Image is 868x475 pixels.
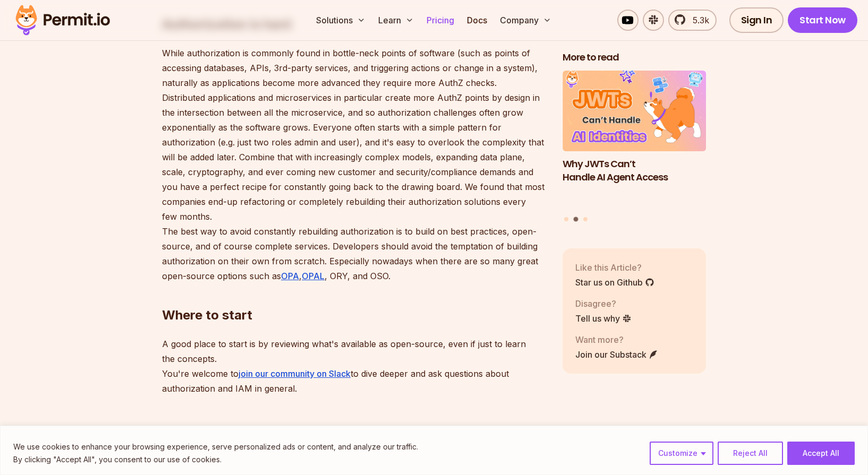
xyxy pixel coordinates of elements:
[650,442,713,465] button: Customize
[239,368,351,379] a: join our community on Slack
[563,51,706,64] h2: More to read
[11,2,115,38] img: Permit logo
[563,71,706,151] img: Why JWTs Can’t Handle AI Agent Access
[574,217,578,221] button: Go to slide 2
[162,264,546,324] h2: Where to start
[575,348,658,360] a: Join our Substack
[563,157,706,184] h3: Why JWTs Can’t Handle AI Agent Access
[668,10,717,31] a: 5.3k
[563,71,706,210] li: 2 of 3
[575,297,632,309] p: Disagree?
[583,217,588,221] button: Go to slide 3
[13,453,418,466] p: By clicking "Accept All", you consent to our use of cookies.
[575,312,632,324] a: Tell us why
[496,10,556,31] button: Company
[302,271,325,281] a: OPAL
[729,7,784,33] a: Sign In
[312,10,370,31] button: Solutions
[787,442,855,465] button: Accept All
[422,10,458,31] a: Pricing
[718,442,783,465] button: Reject All
[686,14,709,27] span: 5.3k
[563,71,706,223] div: Posts
[563,71,706,210] a: Why JWTs Can’t Handle AI Agent AccessWhy JWTs Can’t Handle AI Agent Access
[575,261,654,273] p: Like this Article?
[281,271,299,281] a: OPA
[162,46,546,283] p: While authorization is commonly found in bottle-neck points of software (such as points of access...
[162,336,546,396] p: A good place to start is by reviewing what's available as open-source, even if just to learn the ...
[374,10,418,31] button: Learn
[788,7,857,33] a: Start Now
[564,217,568,221] button: Go to slide 1
[575,275,654,288] a: Star us on Github
[463,10,491,31] a: Docs
[575,333,658,346] p: Want more?
[13,441,418,453] p: We use cookies to enhance your browsing experience, serve personalized ads or content, and analyz...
